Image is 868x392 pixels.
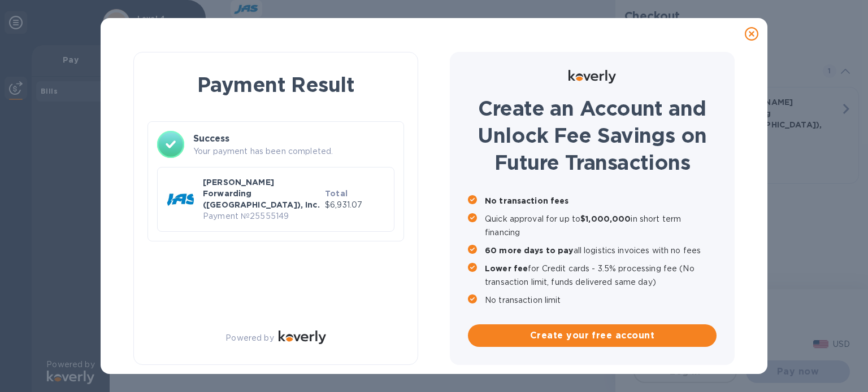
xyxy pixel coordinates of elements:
b: No transaction fees [485,196,569,205]
p: all logistics invoices with no fees [485,244,717,257]
p: [PERSON_NAME] Forwarding ([GEOGRAPHIC_DATA]), Inc. [203,177,320,210]
p: for Credit cards - 3.5% processing fee (No transaction limit, funds delivered same day) [485,262,717,289]
p: No transaction limit [485,293,717,307]
img: Logo [568,70,616,83]
p: Your payment has been completed. [193,146,394,157]
b: 60 more days to pay [485,246,574,255]
p: Powered by [225,332,274,344]
span: Create your free account [477,329,708,342]
img: Logo [279,331,326,344]
b: $1,000,000 [580,214,631,223]
h3: Success [193,132,394,146]
p: $6,931.07 [325,199,385,211]
h1: Create an Account and Unlock Fee Savings on Future Transactions [468,95,717,176]
p: Quick approval for up to in short term financing [485,212,717,239]
h1: Payment Result [152,71,400,99]
b: Lower fee [485,264,528,273]
b: Total [325,189,348,198]
button: Create your free account [468,324,717,347]
p: Payment № 25555149 [203,210,320,222]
